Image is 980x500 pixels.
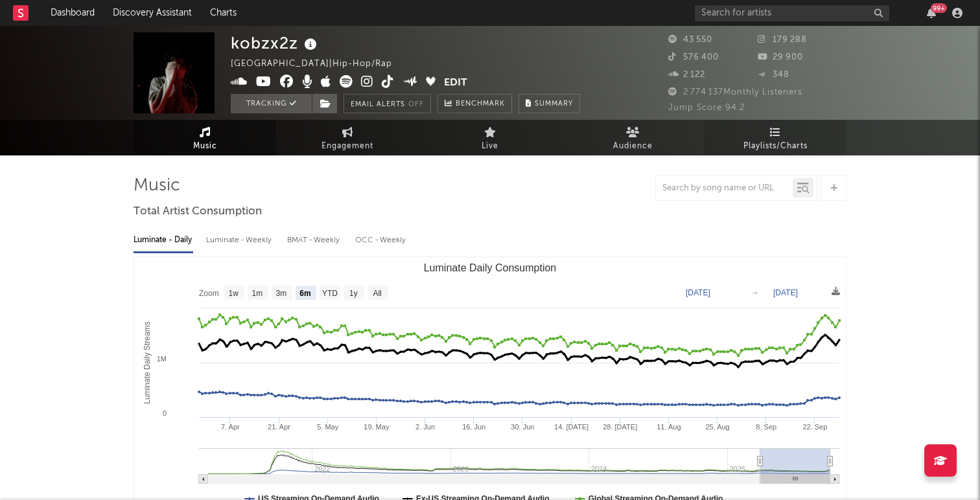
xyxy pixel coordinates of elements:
[743,139,808,154] span: Playlists/Charts
[276,120,419,155] a: Engagement
[704,120,846,155] a: Playlists/Charts
[231,94,312,113] button: Tracking
[482,139,498,154] span: Live
[931,3,947,13] div: 99 +
[613,139,653,154] span: Audience
[535,100,573,108] span: Summary
[668,36,712,44] span: 43 550
[705,423,729,431] text: 25. Aug
[134,120,276,155] a: Music
[221,423,240,431] text: 7. Apr
[373,289,381,298] text: All
[462,423,485,431] text: 16. Jun
[756,423,776,431] text: 8. Sep
[758,53,803,62] span: 29 900
[511,423,534,431] text: 30. Jun
[686,288,710,297] text: [DATE]
[927,8,936,18] button: 99+
[603,423,637,431] text: 28. [DATE]
[437,94,512,113] a: Benchmark
[344,94,431,113] button: Email AlertsOff
[668,53,719,62] span: 576 400
[758,36,807,44] span: 179 288
[231,56,407,72] div: [GEOGRAPHIC_DATA] | Hip-Hop/Rap
[299,289,310,298] text: 6m
[758,71,789,79] span: 348
[163,409,167,417] text: 0
[355,229,407,251] div: OCC - Weekly
[229,289,239,298] text: 1w
[134,204,262,220] span: Total Artist Consumption
[519,94,580,113] button: Summary
[364,423,390,431] text: 19. May
[656,183,793,194] input: Search by song name or URL
[802,423,827,431] text: 22. Sep
[252,289,263,298] text: 1m
[695,5,889,21] input: Search for artists
[561,120,704,155] a: Audience
[199,289,219,298] text: Zoom
[206,229,274,251] div: Luminate - Weekly
[668,71,705,79] span: 2 122
[157,355,167,363] text: 1M
[751,288,759,297] text: →
[287,229,342,251] div: BMAT - Weekly
[415,423,435,431] text: 2. Jun
[134,229,193,251] div: Luminate - Daily
[193,139,217,154] span: Music
[321,139,373,154] span: Engagement
[317,423,339,431] text: 5. May
[231,32,320,54] div: kobzx2z
[444,75,467,91] button: Edit
[668,88,802,97] span: 2 774 137 Monthly Listeners
[349,289,358,298] text: 1y
[276,289,287,298] text: 3m
[322,289,338,298] text: YTD
[668,104,745,112] span: Jump Score: 94.2
[268,423,290,431] text: 21. Apr
[143,321,152,403] text: Luminate Daily Streams
[424,262,557,273] text: Luminate Daily Consumption
[657,423,681,431] text: 11. Aug
[773,288,798,297] text: [DATE]
[408,101,424,108] em: Off
[419,120,561,155] a: Live
[456,97,505,112] span: Benchmark
[554,423,589,431] text: 14. [DATE]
